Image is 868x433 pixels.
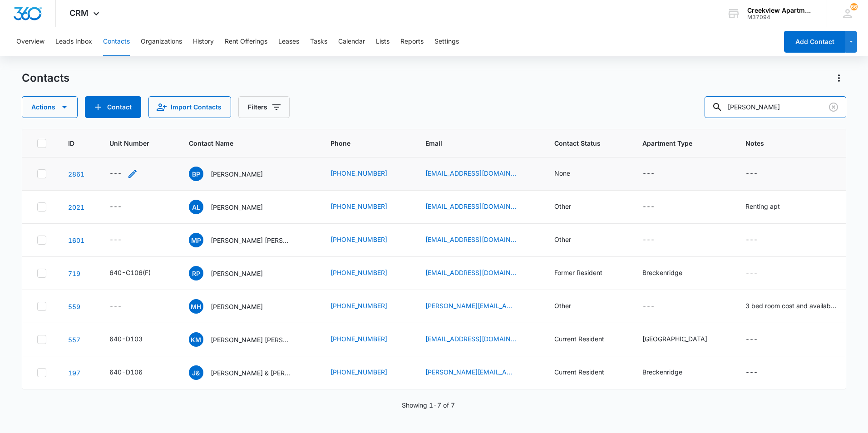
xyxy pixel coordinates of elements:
div: Phone - (954) 358-7506 - Select to Edit Field [330,235,404,246]
span: MP [189,233,203,247]
div: --- [745,367,758,378]
a: [PERSON_NAME][EMAIL_ADDRESS][DOMAIN_NAME] [425,301,516,310]
div: --- [109,168,122,179]
div: Notes - - Select to Edit Field [745,334,774,345]
p: [PERSON_NAME] [211,302,263,311]
div: Current Resident [554,334,604,344]
button: History [193,27,214,56]
button: Filters [238,96,290,118]
div: Notes - - Select to Edit Field [745,168,774,179]
button: Clear [826,100,841,114]
button: Rent Offerings [225,27,267,56]
div: 3 bed room cost and availability [745,301,836,310]
p: [PERSON_NAME] [PERSON_NAME] [211,236,292,245]
p: [PERSON_NAME] & [PERSON_NAME], [PERSON_NAME] [211,368,292,378]
div: Phone - (970) 702-9398 - Select to Edit Field [330,268,404,279]
div: Current Resident [554,367,604,377]
div: --- [642,168,655,179]
button: Actions [832,71,846,85]
div: Renting apt [745,202,780,211]
a: Navigate to contact details page for Michelle Hernandez [68,303,80,310]
div: Contact Status - Current Resident - Select to Edit Field [554,334,621,345]
a: [PHONE_NUMBER] [330,235,387,244]
button: Import Contacts [148,96,231,118]
a: Navigate to contact details page for Brian Perez [68,170,84,178]
span: Email [425,138,519,148]
div: account name [747,7,814,14]
span: Contact Status [554,138,607,148]
span: AL [189,200,203,214]
div: Email - rpissac2013@hotmail.com - Select to Edit Field [425,268,533,279]
button: Actions [22,96,78,118]
div: Phone - (720) 238-4173 - Select to Edit Field [330,367,404,378]
div: Apartment Type - Breckenridge - Select to Edit Field [642,367,699,378]
div: Breckenridge [642,367,682,377]
div: Contact Status - Other - Select to Edit Field [554,301,587,312]
div: Email - Angelap7119@gmail.com - Select to Edit Field [425,202,533,212]
button: Leases [278,27,299,56]
div: Email - milenacardero538@gmail.com - Select to Edit Field [425,235,533,246]
div: notifications count [850,3,858,10]
div: --- [642,202,655,212]
div: 640-C106(F) [109,268,151,277]
span: 66 [850,3,858,10]
span: Notes [745,138,853,148]
div: Notes - - Select to Edit Field [745,235,774,246]
div: 640-D103 [109,334,143,344]
div: Unit Number - 640-C106(F) - Select to Edit Field [109,268,167,279]
span: Apartment Type [642,138,724,148]
div: --- [109,301,122,312]
div: Contact Name - Kristin Miller Nicholas Perez - Select to Edit Field [189,332,309,347]
div: --- [642,301,655,312]
a: [EMAIL_ADDRESS][DOMAIN_NAME] [425,202,516,211]
input: Search Contacts [705,96,846,118]
div: Unit Number - 640-D106 - Select to Edit Field [109,367,159,378]
button: Leads Inbox [55,27,92,56]
div: --- [109,202,122,212]
button: Add Contact [85,96,141,118]
div: Apartment Type - - Select to Edit Field [642,301,671,312]
div: Contact Name - Jessica & Xzavier DeHerrera, Christopher Perez - Select to Edit Field [189,365,309,380]
div: Email - jessica.deherrera@hotmail.com - Select to Edit Field [425,367,533,378]
div: Phone - (970) 820-8028 - Select to Edit Field [330,202,404,212]
p: [PERSON_NAME] [211,269,263,278]
div: Phone - (970) 515-9288 - Select to Edit Field [330,334,404,345]
a: Navigate to contact details page for Milena PEREZ CARDERO [68,236,84,244]
button: Overview [16,27,44,56]
button: Reports [400,27,424,56]
div: --- [745,268,758,279]
div: Contact Name - Brian Perez - Select to Edit Field [189,167,279,181]
p: [PERSON_NAME] [PERSON_NAME] [211,335,292,344]
div: Unit Number - - Select to Edit Field [109,168,138,179]
div: Notes - - Select to Edit Field [745,268,774,279]
h1: Contacts [22,71,69,85]
div: Contact Status - Other - Select to Edit Field [554,235,587,246]
div: Unit Number - - Select to Edit Field [109,235,138,246]
div: Contact Status - Current Resident - Select to Edit Field [554,367,621,378]
div: --- [745,168,758,179]
button: Settings [434,27,459,56]
div: Unit Number - 640-D103 - Select to Edit Field [109,334,159,345]
span: Phone [330,138,390,148]
span: Contact Name [189,138,296,148]
div: Phone - (970) 652-8384 - Select to Edit Field [330,301,404,312]
a: [PHONE_NUMBER] [330,268,387,277]
button: Organizations [141,27,182,56]
span: CRM [69,8,89,18]
div: --- [745,334,758,345]
div: Email - perez.mic@hotmail.com - Select to Edit Field [425,301,533,312]
a: Navigate to contact details page for Roy Perez [68,270,80,277]
div: Notes - 3 bed room cost and availability - Select to Edit Field [745,301,853,312]
div: None [554,168,570,178]
span: MH [189,299,203,314]
a: Navigate to contact details page for Jessica & Xzavier DeHerrera, Christopher Perez [68,369,80,377]
div: Notes - - Select to Edit Field [745,367,774,378]
button: Lists [376,27,390,56]
div: Apartment Type - Breckenridge - Select to Edit Field [642,268,699,279]
div: Contact Status - None - Select to Edit Field [554,168,587,179]
div: Former Resident [554,268,602,277]
div: Breckenridge [642,268,682,277]
a: Navigate to contact details page for Angela L Perez [68,203,84,211]
div: --- [642,235,655,246]
span: KM [189,332,203,347]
